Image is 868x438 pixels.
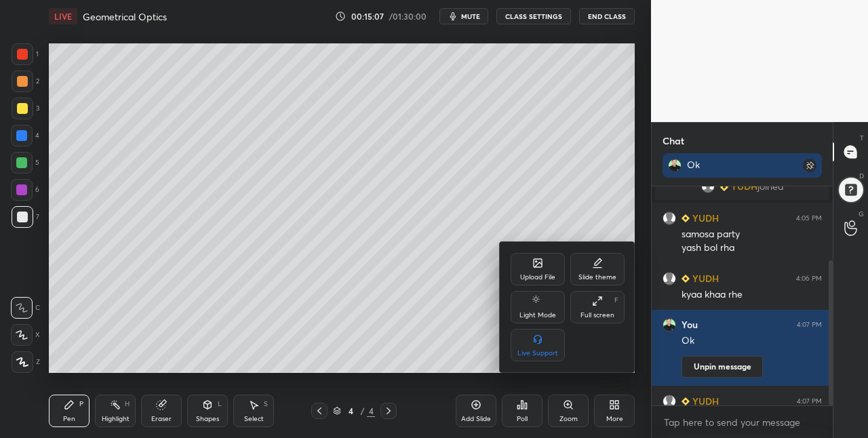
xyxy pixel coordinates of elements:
div: Full screen [580,312,614,319]
div: F [614,297,618,304]
div: Upload File [520,274,555,281]
div: Light Mode [519,312,556,319]
div: Slide theme [578,274,616,281]
div: Live Support [517,350,558,357]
